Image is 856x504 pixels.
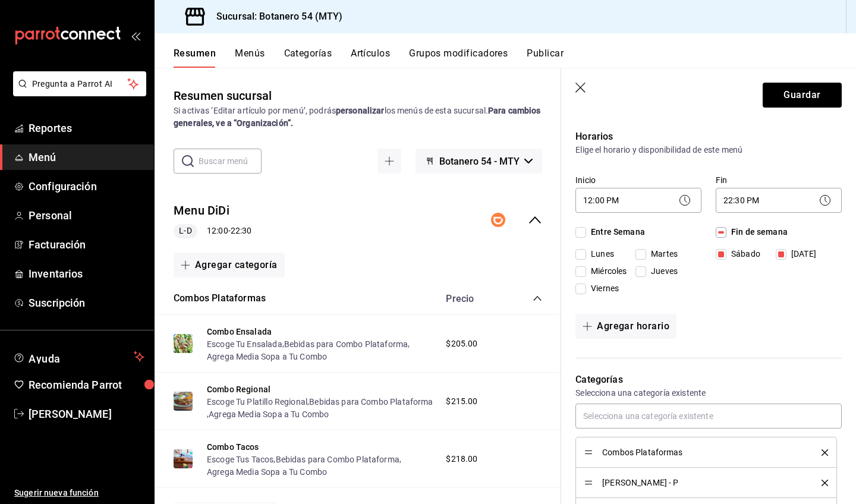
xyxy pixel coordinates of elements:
[207,338,434,363] div: , ,
[726,248,760,260] span: Sábado
[575,144,842,156] p: Elige el horario y disponibilidad de este menú
[586,226,645,238] span: Entre Semana
[207,351,327,363] button: Agrega Media Sopa a Tu Combo
[155,193,561,248] div: collapse-menu-row
[174,253,285,278] button: Agregar categoría
[716,188,842,213] div: 22:30 PM
[276,453,399,465] button: Bebidas para Combo Plataforma
[527,48,564,68] button: Publicar
[174,202,229,219] button: Menu DiDi
[446,395,477,408] span: $215.00
[575,130,842,144] p: Horarios
[439,156,520,167] span: Botanero 54 - MTY
[29,406,144,422] span: [PERSON_NAME]
[586,248,614,260] span: Lunes
[174,392,193,411] img: Preview
[29,149,144,165] span: Menú
[786,248,816,260] span: [DATE]
[29,295,144,311] span: Suscripción
[434,293,510,304] div: Precio
[29,120,144,136] span: Reportes
[29,237,144,253] span: Facturación
[586,265,627,278] span: Miércoles
[174,224,251,238] div: 12:00 - 22:30
[351,48,390,68] button: Artículos
[199,149,262,173] input: Buscar menú
[14,487,144,499] span: Sugerir nueva función
[716,176,842,184] label: Fin
[646,265,678,278] span: Jueves
[174,48,216,68] button: Resumen
[174,105,542,130] div: Si activas ‘Editar artículo por menú’, podrás los menús de esta sucursal.
[131,31,140,40] button: open_drawer_menu
[309,396,433,408] button: Bebidas para Combo Plataforma
[207,466,327,478] button: Agrega Media Sopa a Tu Combo
[174,449,193,468] img: Preview
[533,294,542,303] button: collapse-category-row
[763,83,842,108] button: Guardar
[575,373,842,387] p: Categorías
[29,207,144,223] span: Personal
[207,383,270,395] button: Combo Regional
[174,87,272,105] div: Resumen sucursal
[284,48,332,68] button: Categorías
[336,106,385,115] strong: personalizar
[813,449,828,456] button: delete
[726,226,788,238] span: Fin de semana
[29,377,144,393] span: Recomienda Parrot
[446,453,477,465] span: $218.00
[207,453,434,478] div: , ,
[32,78,128,90] span: Pregunta a Parrot AI
[575,314,676,339] button: Agregar horario
[207,326,272,338] button: Combo Ensalada
[575,387,842,399] p: Selecciona una categoría existente
[602,448,804,456] span: Combos Plataformas
[586,282,619,295] span: Viernes
[602,478,804,487] span: [PERSON_NAME] - P
[575,176,701,184] label: Inicio
[209,408,329,420] button: Agrega Media Sopa a Tu Combo
[207,395,434,421] div: , ,
[29,349,129,364] span: Ayuda
[409,48,508,68] button: Grupos modificadores
[29,178,144,194] span: Configuración
[416,149,542,174] button: Botanero 54 - MTY
[8,86,146,99] a: Pregunta a Parrot AI
[235,48,265,68] button: Menús
[284,338,408,350] button: Bebidas para Combo Plataforma
[646,248,678,260] span: Martes
[174,292,266,305] button: Combos Plataformas
[207,441,259,453] button: Combo Tacos
[575,404,842,429] input: Selecciona una categoría existente
[174,48,856,68] div: navigation tabs
[174,334,193,353] img: Preview
[207,453,273,465] button: Escoge Tus Tacos
[446,338,477,350] span: $205.00
[813,480,828,486] button: delete
[207,396,307,408] button: Escoge Tu Platillo Regional
[13,71,146,96] button: Pregunta a Parrot AI
[207,10,343,24] h3: Sucursal: Botanero 54 (MTY)
[29,266,144,282] span: Inventarios
[207,338,282,350] button: Escoge Tu Ensalada
[174,225,196,237] span: L-D
[575,188,701,213] div: 12:00 PM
